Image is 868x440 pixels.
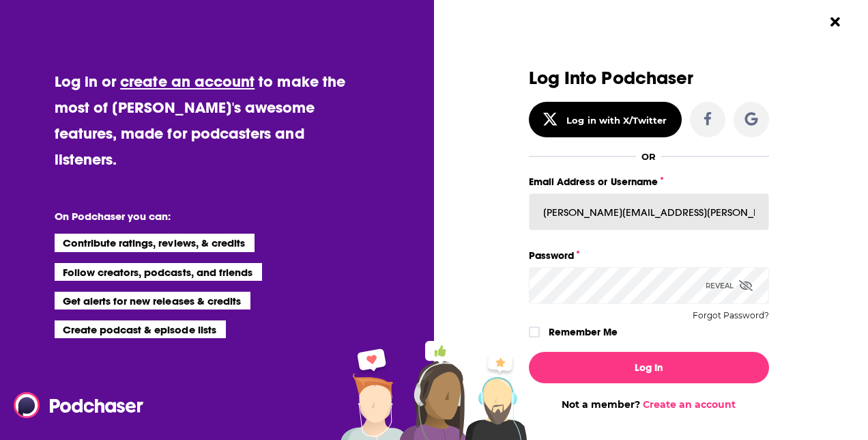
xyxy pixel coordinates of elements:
div: Not a member? [529,398,769,411]
button: Forgot Password? [693,311,769,320]
a: Podchaser - Follow, Share and Rate Podcasts [14,392,134,418]
label: Remember Me [549,323,618,341]
button: Close Button [822,9,848,35]
a: create an account [120,72,255,91]
h3: Log Into Podchaser [529,68,769,88]
label: Password [529,247,769,264]
li: Contribute ratings, reviews, & credits [55,234,255,251]
input: Email Address or Username [529,193,769,230]
li: On Podchaser you can: [55,210,328,223]
li: Get alerts for new releases & credits [55,292,250,310]
div: OR [641,151,656,162]
div: Reveal [706,267,753,304]
button: Log in with X/Twitter [529,102,682,137]
label: Email Address or Username [529,173,769,191]
a: Create an account [643,398,736,411]
li: Create podcast & episode lists [55,320,226,338]
button: Log In [529,352,769,383]
div: Log in with X/Twitter [566,115,667,126]
img: Podchaser - Follow, Share and Rate Podcasts [14,392,145,418]
li: Follow creators, podcasts, and friends [55,263,263,281]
